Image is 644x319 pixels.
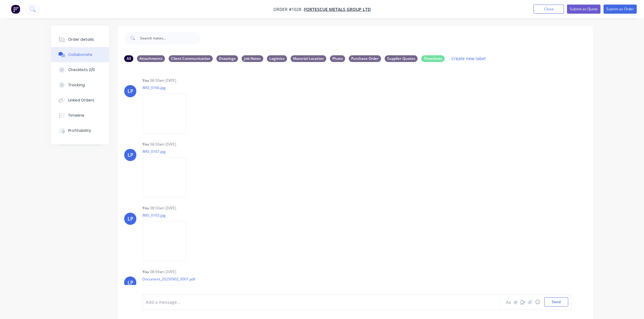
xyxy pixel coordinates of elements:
div: Supplier Quotes [385,55,418,62]
button: Submit as Order [604,5,637,14]
div: Order details [68,37,94,42]
a: FORTESCUE METALS GROUP LTD [304,6,371,12]
button: Checklists 0/0 [51,62,109,77]
button: Timeline [51,108,109,123]
p: IMG_0167.jpg [142,149,192,154]
button: ☺ [534,298,541,306]
div: Checklists 0/0 [68,67,95,73]
div: 06:50am [DATE] [150,205,176,211]
div: Drawings [216,55,238,62]
div: Timesheet [421,55,445,62]
div: Client Communication [169,55,213,62]
div: Tracking [68,82,85,88]
div: You [142,78,149,83]
button: Tracking [51,77,109,93]
p: IMG_0165.jpg [142,213,192,218]
div: Purchase Order [349,55,381,62]
button: Profitability [51,123,109,138]
div: All [124,55,133,62]
div: 08:09am [DATE] [150,269,176,275]
div: 06:50am [DATE] [150,142,176,147]
div: Timeline [68,113,84,118]
div: 06:50am [DATE] [150,78,176,83]
div: Collaborate [68,52,92,57]
button: Linked Orders [51,93,109,108]
div: Linked Orders [68,98,94,103]
button: Close [534,5,564,14]
p: Document_20250902_0001.pdf [142,276,195,282]
button: Aa [505,298,512,306]
div: LP [128,279,133,286]
button: Submit as Quote [567,5,600,14]
button: Create new label [448,54,489,63]
div: Job Notes [242,55,263,62]
div: You [142,142,149,147]
div: Profitability [68,128,91,133]
p: IMG_0166.jpg [142,85,192,90]
button: Collaborate [51,47,109,62]
div: Logistics [267,55,287,62]
div: LP [128,151,133,159]
div: LP [128,215,133,222]
input: Search notes... [140,32,200,44]
img: Factory [11,5,20,14]
span: Order #1028 - [273,6,304,12]
div: Attachments [137,55,165,62]
div: You [142,269,149,275]
div: You [142,205,149,211]
button: Send [544,297,568,307]
button: @ [512,298,519,306]
div: Material Location [291,55,326,62]
button: Order details [51,32,109,47]
div: Photo [330,55,345,62]
div: LP [128,87,133,95]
